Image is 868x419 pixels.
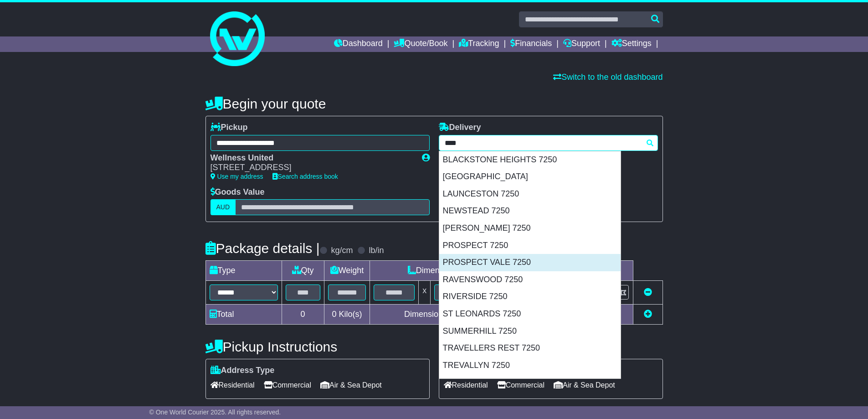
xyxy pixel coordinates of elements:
[211,378,255,392] span: Residential
[439,220,621,237] div: [PERSON_NAME] 7250
[419,281,431,305] td: x
[320,378,382,392] span: Air & Sea Depot
[439,340,621,357] div: TRAVELLERS REST 7250
[211,123,248,133] label: Pickup
[211,199,236,215] label: AUD
[282,305,324,325] td: 0
[370,305,539,325] td: Dimensions in Centimetre(s)
[324,261,370,281] td: Weight
[211,153,413,163] div: Wellness United
[439,123,481,133] label: Delivery
[369,246,384,256] label: lb/in
[563,36,600,52] a: Support
[370,261,539,281] td: Dimensions (L x W x H)
[611,36,652,52] a: Settings
[439,288,621,305] div: RIVERSIDE 7250
[205,96,663,111] h4: Begin your quote
[644,310,652,319] a: Add new item
[272,173,338,180] a: Search address book
[439,254,621,271] div: PROSPECT VALE 7250
[439,271,621,289] div: RAVENSWOOD 7250
[439,374,621,391] div: WAVERLEY 7250
[439,305,621,323] div: ST LEONARDS 7250
[553,72,663,82] a: Switch to the old dashboard
[439,151,621,169] div: BLACKSTONE HEIGHTS 7250
[282,261,324,281] td: Qty
[205,241,320,256] h4: Package details |
[211,187,265,197] label: Goods Value
[332,310,336,319] span: 0
[439,237,621,254] div: PROSPECT 7250
[439,202,621,220] div: NEWSTEAD 7250
[644,288,652,297] a: Remove this item
[439,135,658,151] typeahead: Please provide city
[439,323,621,340] div: SUMMERHILL 7250
[439,357,621,374] div: TREVALLYN 7250
[444,378,488,392] span: Residential
[554,378,615,392] span: Air & Sea Depot
[497,378,544,392] span: Commercial
[211,173,263,180] a: Use my address
[331,246,353,256] label: kg/cm
[211,366,275,376] label: Address Type
[324,305,370,325] td: Kilo(s)
[149,409,281,416] span: © One World Courier 2025. All rights reserved.
[459,36,499,52] a: Tracking
[205,305,282,325] td: Total
[510,36,552,52] a: Financials
[205,339,430,354] h4: Pickup Instructions
[394,36,447,52] a: Quote/Book
[439,186,621,203] div: LAUNCESTON 7250
[211,163,413,173] div: [STREET_ADDRESS]
[205,261,282,281] td: Type
[334,36,383,52] a: Dashboard
[439,168,621,186] div: [GEOGRAPHIC_DATA]
[264,378,311,392] span: Commercial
